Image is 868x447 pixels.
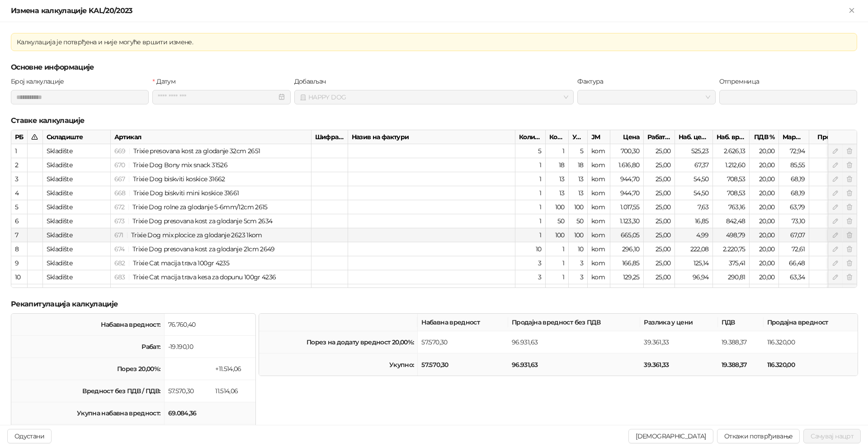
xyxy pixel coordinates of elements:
div: 16 [546,284,569,298]
div: 498,79 [713,228,750,242]
div: 1 [546,256,569,270]
div: kom [588,228,610,242]
button: Close [846,5,857,16]
div: 1.308,95 [610,284,644,298]
div: 63,79 [779,200,809,214]
div: 20,00 [750,186,779,200]
div: 2 [15,160,24,170]
div: kom [588,214,610,228]
span: 673 [114,217,125,225]
div: 1 [515,228,546,242]
h5: Рекапитулација калкулације [11,299,857,310]
label: Фактура [577,76,609,86]
td: Укупно: [259,353,418,376]
div: 68,19 [779,186,809,200]
td: -19.190,10 [165,336,212,358]
h5: Ставке калкулације [11,115,857,126]
div: 20,00 [750,214,779,228]
div: 73,10 [779,214,809,228]
div: 944,70 [610,172,644,186]
div: 5 [515,144,546,158]
button: [DEMOGRAPHIC_DATA] [628,429,713,443]
td: 96.931,63 [508,331,640,353]
div: 125,00 [809,158,857,172]
div: Измена калкулације KAL/20/2023 [11,5,846,16]
div: 10 [515,242,546,256]
div: 296,10 [610,242,644,256]
td: Разлика у цени: [11,424,165,447]
div: 944,70 [610,186,644,200]
div: 63,34 [779,270,809,284]
div: Шифра на фактури [311,130,348,144]
div: 3 [515,256,546,270]
div: Skladište [43,270,111,284]
button: Одустани [7,429,52,443]
div: 18 [546,158,569,172]
td: 39.361,33 [640,331,717,353]
div: 108,33 [809,284,857,298]
div: 25,00 [644,242,675,256]
span: 674 [114,245,125,253]
div: 10 [569,242,588,256]
div: 13 [546,186,569,200]
div: 7,63 [675,200,713,214]
div: Skladište [43,200,111,214]
div: 1 [515,284,546,298]
div: kom [588,144,610,158]
div: 708,53 [713,186,750,200]
input: Датум [158,92,276,102]
td: Набавна вредност: [11,314,165,336]
td: 76.760,40 [165,314,212,336]
span: 669 [114,147,126,155]
span: 671 [114,231,123,239]
div: Skladište [43,256,111,270]
div: 12,50 [809,200,857,214]
td: 19.388,37 [718,331,764,353]
div: Кол. у пак. [546,130,569,144]
label: Отпремница [719,76,765,86]
div: 50 [546,214,569,228]
td: 116.320,00 [764,331,858,353]
div: kom [588,186,610,200]
td: Вредност без ПДВ / ПДВ: [11,380,165,402]
div: Skladište [43,144,111,158]
div: 68,19 [779,172,809,186]
div: 25,00 [644,228,675,242]
div: Skladište [43,228,111,242]
div: 908,33 [809,144,857,158]
div: 13 [569,186,588,200]
div: 6 [15,216,24,226]
div: 1 [515,186,546,200]
th: Разлика у цени [640,314,717,331]
span: HAPPY DOG [300,90,569,104]
div: 1.123,30 [610,214,644,228]
span: 682 | Trixie Cat macija trava 100gr 4235 [114,259,229,267]
td: Рабат: [11,336,165,358]
div: 72,61 [779,242,809,256]
div: Калкулација је потврђена и није могуће вршити измене. [17,37,851,47]
div: Skladište [43,284,111,298]
div: kom [588,256,610,270]
div: 5 [15,202,24,212]
div: 20,00 [750,228,779,242]
td: Порез на додату вредност 20,00%: [259,331,418,353]
td: +11.514,06 [212,358,255,380]
div: 20,00 [750,200,779,214]
div: 61,36 [675,284,713,298]
td: 57.570,30 [418,353,508,376]
input: Отпремница [719,90,857,104]
div: 91,67 [809,172,857,186]
div: Рабат % [644,130,675,144]
div: Цена [610,130,644,144]
div: kom [588,284,610,298]
td: 39.361,33 [165,424,212,447]
div: Skladište [43,242,111,256]
div: 100 [569,200,588,214]
div: kom [588,200,610,214]
span: 668 [114,189,126,197]
div: 1.017,55 [610,200,644,214]
div: 665,05 [610,228,644,242]
div: 100 [546,200,569,214]
div: 20,00 [750,172,779,186]
div: 1 [546,242,569,256]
